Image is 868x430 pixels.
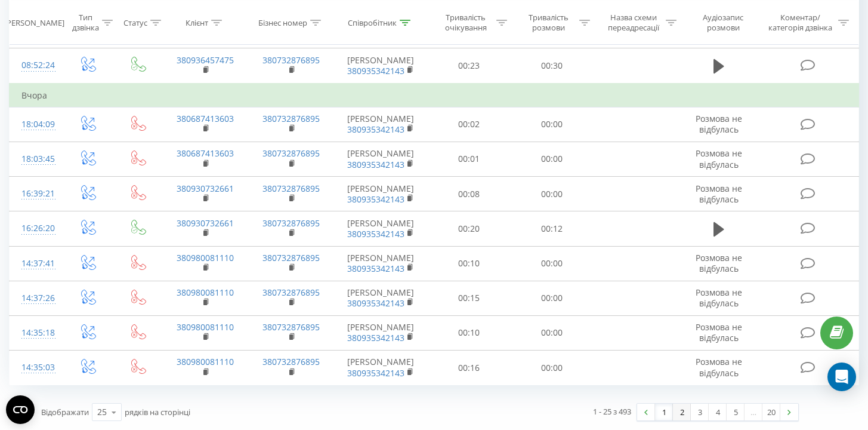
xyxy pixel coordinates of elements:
div: 16:39:21 [21,182,50,205]
td: Вчора [10,84,859,107]
div: 14:37:26 [21,287,50,310]
a: 380935342143 [347,193,404,205]
a: 380732876895 [262,148,320,159]
a: 380732876895 [262,217,320,229]
a: 380732876895 [262,54,320,66]
div: Коментар/категорія дзвінка [765,13,835,33]
div: Аудіозапис розмови [690,13,756,33]
a: 20 [762,404,780,420]
div: Назва схеми переадресації [604,13,663,33]
td: 00:10 [427,246,510,281]
a: 380935342143 [347,65,404,76]
div: … [745,404,762,420]
div: 1 - 25 з 493 [593,406,631,417]
td: 00:00 [510,107,593,142]
span: Розмова не відбулась [696,113,742,135]
td: 00:15 [427,281,510,315]
div: 08:52:24 [21,54,50,77]
a: 380935342143 [347,367,404,379]
a: 380687413603 [177,148,234,159]
a: 380732876895 [262,252,320,263]
span: Розмова не відбулась [696,183,742,205]
td: 00:20 [427,211,510,246]
td: [PERSON_NAME] [334,107,427,142]
div: Тривалість розмови [521,13,576,33]
a: 380930732661 [177,217,234,229]
div: 25 [97,406,107,418]
span: Розмова не відбулась [696,321,742,343]
td: 00:01 [427,142,510,176]
a: 380935342143 [347,124,404,135]
td: 00:02 [427,107,510,142]
td: [PERSON_NAME] [334,177,427,211]
a: 4 [709,404,727,420]
td: 00:30 [510,48,593,84]
div: Open Intercom Messenger [827,363,856,391]
a: 380935342143 [347,297,404,309]
td: 00:00 [510,351,593,385]
td: 00:00 [510,177,593,211]
div: Статус [123,17,147,27]
a: 380980081110 [177,287,234,298]
span: Розмова не відбулась [696,252,742,274]
td: [PERSON_NAME] [334,142,427,176]
td: [PERSON_NAME] [334,246,427,281]
div: Тривалість очікування [438,13,493,33]
div: 14:37:41 [21,252,50,275]
td: [PERSON_NAME] [334,281,427,315]
div: 18:04:09 [21,113,50,136]
a: 380732876895 [262,321,320,333]
span: Розмова не відбулась [696,148,742,170]
td: [PERSON_NAME] [334,211,427,246]
td: 00:00 [510,142,593,176]
td: [PERSON_NAME] [334,315,427,350]
span: рядків на сторінці [125,407,190,417]
a: 380935342143 [347,228,404,239]
a: 380930732661 [177,183,234,194]
a: 380935342143 [347,332,404,343]
a: 1 [655,404,673,420]
td: 00:23 [427,48,510,84]
div: Бізнес номер [258,17,307,27]
a: 3 [691,404,709,420]
a: 380935342143 [347,263,404,274]
a: 380980081110 [177,321,234,333]
div: Тип дзвінка [72,13,99,33]
div: 14:35:18 [21,321,50,345]
a: 380980081110 [177,356,234,367]
td: 00:16 [427,351,510,385]
span: Розмова не відбулась [696,356,742,378]
a: 380732876895 [262,183,320,194]
div: [PERSON_NAME] [4,17,64,27]
a: 380732876895 [262,113,320,124]
a: 380936457475 [177,54,234,66]
span: Відображати [41,407,89,417]
a: 380732876895 [262,356,320,367]
td: 00:10 [427,315,510,350]
td: 00:00 [510,281,593,315]
td: 00:00 [510,315,593,350]
a: 380980081110 [177,252,234,263]
div: Співробітник [348,17,397,27]
span: Розмова не відбулась [696,287,742,309]
td: [PERSON_NAME] [334,351,427,385]
td: 00:00 [510,246,593,281]
a: 2 [673,404,691,420]
div: 18:03:45 [21,148,50,171]
td: [PERSON_NAME] [334,48,427,84]
a: 380732876895 [262,287,320,298]
td: 00:12 [510,211,593,246]
td: 00:08 [427,177,510,211]
div: 16:26:20 [21,217,50,240]
div: 14:35:03 [21,356,50,379]
a: 380687413603 [177,113,234,124]
a: 5 [727,404,745,420]
button: Open CMP widget [6,395,35,424]
div: Клієнт [186,17,208,27]
a: 380935342143 [347,159,404,170]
